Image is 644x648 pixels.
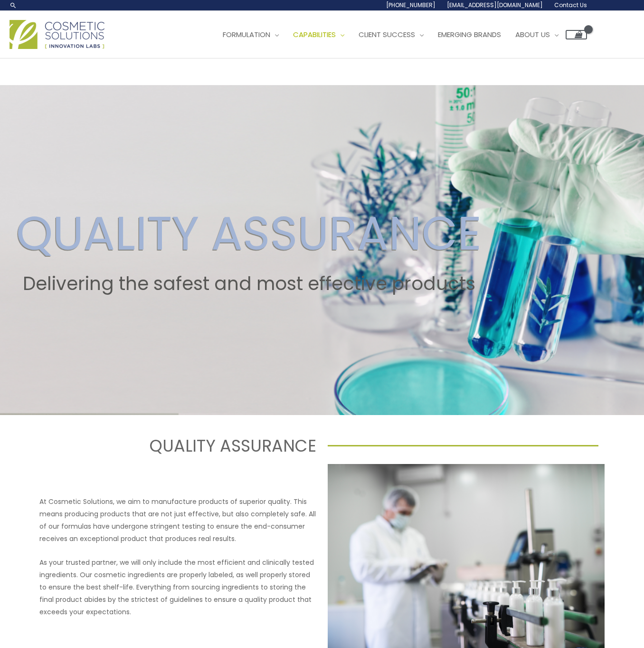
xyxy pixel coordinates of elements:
p: As your trusted partner, we will only include the most efficient and clinically tested ingredient... [39,556,316,618]
a: Search icon link [9,1,17,9]
p: At Cosmetic Solutions, we aim to manufacture products of superior quality. This means producing p... [39,495,316,545]
h1: QUALITY ASSURANCE [46,434,316,457]
span: [EMAIL_ADDRESS][DOMAIN_NAME] [447,1,543,9]
a: Formulation [216,20,286,49]
span: Emerging Brands [438,29,501,39]
span: Client Success [359,29,415,39]
span: [PHONE_NUMBER] [386,1,436,9]
a: About Us [508,20,566,49]
img: Cosmetic Solutions Logo [9,20,104,49]
h2: Delivering the safest and most effective products [16,273,482,295]
nav: Site Navigation [208,20,587,49]
h2: QUALITY ASSURANCE [16,205,482,261]
span: Formulation [223,29,270,39]
a: Capabilities [286,20,351,49]
span: Capabilities [293,29,336,39]
a: Emerging Brands [431,20,508,49]
span: Contact Us [554,1,587,9]
a: View Shopping Cart, empty [566,30,587,39]
a: Client Success [351,20,431,49]
span: About Us [515,29,550,39]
